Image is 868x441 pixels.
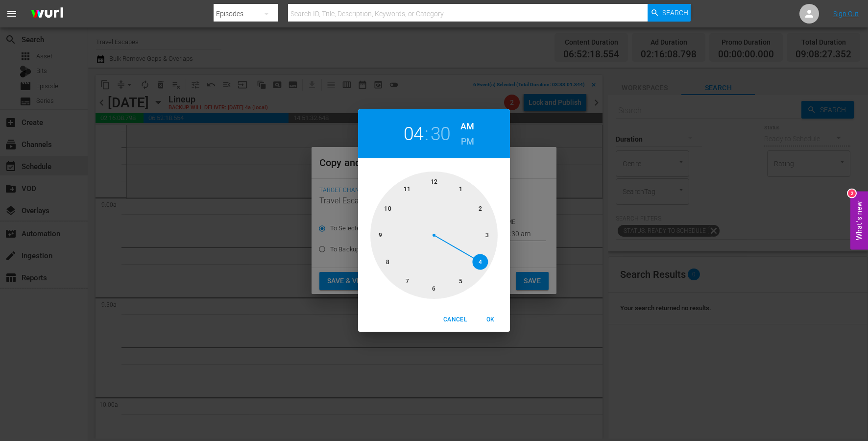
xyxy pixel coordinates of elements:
[460,134,474,149] button: PM
[479,315,502,325] span: OK
[443,315,467,325] span: Cancel
[425,123,429,145] h2: :
[439,312,471,328] button: Cancel
[431,123,451,145] button: 30
[24,2,71,25] img: ans4CAIJ8jUAAAAAAAAAAAAAAAAAAAAAAAAgQb4GAAAAAAAAAAAAAAAAAAAAAAAAJMjXAAAAAAAAAAAAAAAAAAAAAAAAgAT5G...
[6,8,18,20] span: menu
[850,192,868,250] button: Open Feedback Widget
[460,119,474,134] button: AM
[848,190,856,197] div: 2
[833,10,859,18] a: Sign Out
[404,123,424,145] button: 04
[461,134,474,149] h6: PM
[475,312,506,328] button: OK
[662,4,688,22] span: Search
